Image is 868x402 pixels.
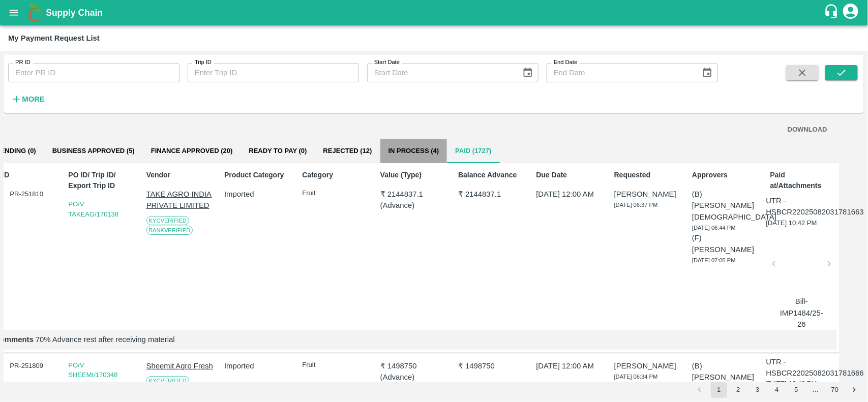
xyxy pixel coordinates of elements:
[8,32,100,45] div: My Payment Request List
[380,360,447,372] p: ₹ 1498750
[536,360,603,372] p: [DATE] 12:00 AM
[766,195,837,330] div: [DATE] 10:42 PM
[692,257,736,263] span: [DATE] 07:05 PM
[730,382,746,398] button: Go to page 2
[784,121,831,139] button: DOWNLOAD
[824,4,842,22] div: customer-support
[146,360,213,372] p: Sheemit Agro Fresh
[315,139,380,163] button: Rejected (12)
[766,356,864,379] p: UTR - HSBCR22025082031781666
[788,382,804,398] button: Go to page 5
[380,372,447,383] p: ( Advance )
[2,1,25,24] button: open drawer
[614,360,681,372] p: [PERSON_NAME]
[380,200,447,211] p: ( Advance )
[146,376,189,385] span: KYC Verified
[380,139,447,163] button: In Process (4)
[146,170,213,180] p: Vendor
[766,195,864,218] p: UTR - HSBCR22025082031781663
[536,170,603,180] p: Due Date
[8,90,47,108] button: More
[614,189,681,200] p: [PERSON_NAME]
[807,385,824,395] div: …
[143,139,241,163] button: Finance Approved (20)
[698,63,717,82] button: Choose date
[458,170,525,180] p: Balance Advance
[770,170,837,191] p: Paid at/Attachments
[22,95,45,103] strong: More
[690,382,864,398] nav: pagination navigation
[536,189,603,200] p: [DATE] 12:00 AM
[302,170,369,180] p: Category
[380,189,447,200] p: ₹ 2144837.1
[188,63,359,82] input: Enter Trip ID
[692,170,759,180] p: Approvers
[846,382,862,398] button: Go to next page
[146,189,213,211] p: TAKE AGRO INDIA PRIVATE LIMITED
[302,189,369,198] p: Fruit
[146,216,189,225] span: KYC Verified
[692,232,759,255] p: (F) [PERSON_NAME]
[367,63,514,82] input: Start Date
[146,226,193,235] span: Bank Verified
[827,382,843,398] button: Go to page 70
[241,139,315,163] button: Ready To Pay (0)
[195,58,212,67] label: Trip ID
[692,225,736,231] span: [DATE] 06:44 PM
[458,189,525,200] p: ₹ 2144837.1
[554,58,577,67] label: End Date
[68,200,118,218] a: PO/V TAKEAG/170138
[46,6,824,20] a: Supply Chain
[46,8,103,18] b: Supply Chain
[692,360,759,394] p: (B) [PERSON_NAME][DEMOGRAPHIC_DATA]
[224,189,291,200] p: Imported
[68,170,135,191] p: PO ID/ Trip ID/ Export Trip ID
[547,63,694,82] input: End Date
[8,63,179,82] input: Enter PR ID
[711,382,727,398] button: page 1
[769,382,785,398] button: Go to page 4
[44,139,143,163] button: Business Approved (5)
[614,202,658,208] span: [DATE] 06:37 PM
[302,360,369,370] p: Fruit
[15,58,31,67] label: PR ID
[614,170,681,180] p: Requested
[68,361,117,379] a: PO/V SHEEMI/170348
[842,2,860,23] div: account of current user
[458,360,525,372] p: ₹ 1498750
[518,63,537,82] button: Choose date
[25,3,46,23] img: logo
[224,360,291,372] p: Imported
[380,170,447,180] p: Value (Type)
[374,58,400,67] label: Start Date
[692,189,759,223] p: (B) [PERSON_NAME][DEMOGRAPHIC_DATA]
[750,382,766,398] button: Go to page 3
[614,374,658,380] span: [DATE] 06:34 PM
[224,170,291,180] p: Product Category
[447,139,499,163] button: Paid (1727)
[779,296,825,330] p: Bill-IMP1484/25-26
